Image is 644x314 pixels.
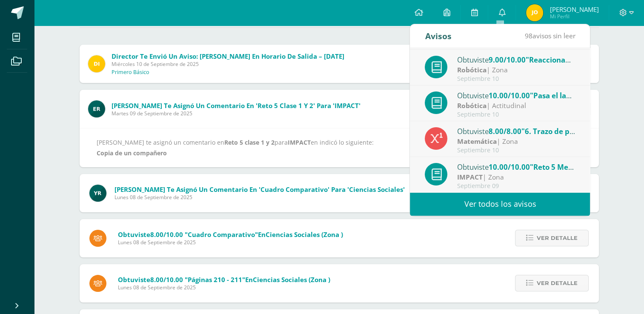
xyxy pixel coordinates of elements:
div: Septiembre 10 [457,111,575,118]
div: | Zona [457,65,575,75]
span: 8.00/10.00 [150,230,183,239]
span: Lunes 08 de Septiembre de 2025 [114,194,405,201]
strong: IMPACT [457,172,483,182]
p: Primero Básico [112,69,149,76]
strong: Robótica [457,65,487,74]
div: Obtuviste en [457,54,575,65]
span: "Páginas 210 - 211" [185,275,245,284]
span: Ciencias Sociales (Zona ) [253,275,330,284]
span: Director te envió un aviso: [PERSON_NAME] en horario de salida – [DATE] [112,52,344,60]
span: "Reaccionando a la distancia" [526,55,630,65]
img: 603b452392676ee7adaf53168f08463e.png [526,4,543,21]
span: avisos sin leer [524,31,575,40]
div: Avisos [425,24,451,48]
b: Reto 5 clase 1 y 2 [224,138,275,146]
div: Septiembre 09 [457,183,575,190]
span: [PERSON_NAME] [550,5,598,14]
span: 98 [524,31,532,40]
span: Martes 09 de Septiembre de 2025 [112,110,361,117]
span: Mi Perfil [550,13,598,20]
span: "Pasa el ladrillo" [530,91,588,100]
span: Miércoles 10 de Septiembre de 2025 [112,60,344,68]
span: Obtuviste en [118,275,330,284]
strong: Robótica [457,101,487,110]
span: 10.00/10.00 [489,162,530,172]
strong: Matemática [457,137,497,146]
div: | Actitudinal [457,101,575,111]
span: 8.00/8.00 [489,126,521,136]
div: Obtuviste en [457,90,575,101]
div: Septiembre 10 [457,147,575,154]
span: [PERSON_NAME] te asignó un comentario en 'Reto 5 clase 1 y 2' para 'IMPACT' [112,101,361,110]
span: Lunes 08 de Septiembre de 2025 [118,284,330,291]
span: 10.00/10.00 [489,91,530,100]
span: [PERSON_NAME] te asignó un comentario en 'Cuadro comparativo' para 'Ciencias Sociales' [114,185,405,194]
a: Ver todos los avisos [410,192,590,216]
span: "Cuadro comparativo" [185,230,258,239]
span: "Reto 5 Metes Brillantes" [530,162,618,172]
span: Ciencias Sociales (Zona ) [266,230,343,239]
div: Obtuviste en [457,161,575,172]
img: 765d7ba1372dfe42393184f37ff644ec.png [89,185,106,202]
div: | Zona [457,137,575,146]
div: Septiembre 10 [457,75,575,83]
div: [PERSON_NAME] te asignó un comentario en para en indicó lo siguiente: [97,137,582,158]
span: 8.00/10.00 [150,275,183,284]
span: Ver detalle [537,275,578,291]
span: Lunes 08 de Septiembre de 2025 [118,239,343,246]
span: Ver detalle [537,230,578,246]
img: f0b35651ae50ff9c693c4cbd3f40c4bb.png [88,55,105,72]
span: Obtuviste en [118,230,343,239]
b: IMPACT [288,138,311,146]
div: Obtuviste en [457,126,575,137]
div: | Zona [457,172,575,182]
img: 43406b00e4edbe00e0fe2658b7eb63de.png [88,100,105,117]
b: Copia de un compañero [97,149,167,157]
span: 9.00/10.00 [489,55,526,65]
